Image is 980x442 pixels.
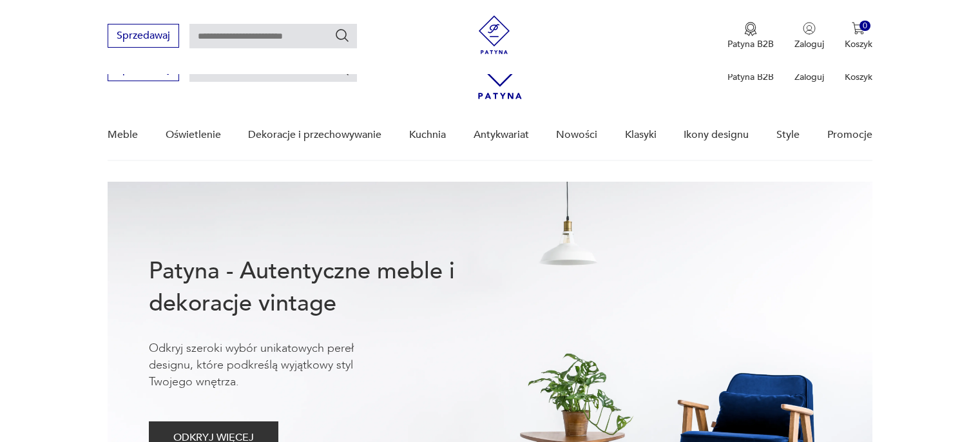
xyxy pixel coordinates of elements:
[108,110,138,160] a: Meble
[108,32,179,41] a: Sprzedawaj
[625,110,657,160] a: Klasyki
[727,71,774,83] p: Patyna B2B
[852,22,865,35] img: Ikona koszyka
[794,22,824,50] button: Zaloguj
[149,255,497,320] h1: Patyna - Autentyczne meble i dekoracje vintage
[684,110,749,160] a: Ikony designu
[166,110,221,160] a: Oświetlenie
[108,66,179,75] a: Sprzedawaj
[727,22,774,50] a: Ikona medaluPatyna B2B
[556,110,597,160] a: Nowości
[744,22,757,36] img: Ikona medalu
[845,38,872,50] p: Koszyk
[845,71,872,83] p: Koszyk
[409,110,446,160] a: Kuchnia
[727,22,774,50] button: Patyna B2B
[794,71,824,83] p: Zaloguj
[845,22,872,50] button: 0Koszyk
[776,110,800,160] a: Style
[475,15,514,54] img: Patyna - sklep z meblami i dekoracjami vintage
[149,340,394,390] p: Odkryj szeroki wybór unikatowych pereł designu, które podkreślą wyjątkowy styl Twojego wnętrza.
[248,110,381,160] a: Dekoracje i przechowywanie
[108,24,179,48] button: Sprzedawaj
[794,38,824,50] p: Zaloguj
[860,21,870,32] div: 0
[727,38,774,50] p: Patyna B2B
[803,22,816,35] img: Ikonka użytkownika
[334,28,350,43] button: Szukaj
[474,110,529,160] a: Antykwariat
[827,110,872,160] a: Promocje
